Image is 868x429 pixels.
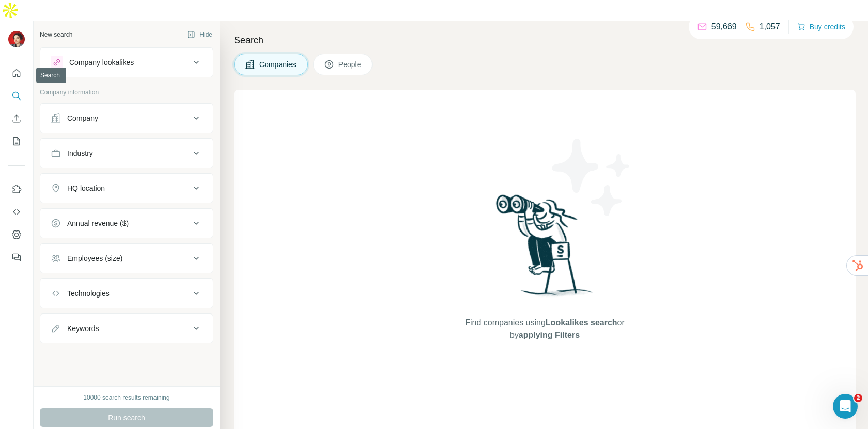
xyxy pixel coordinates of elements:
button: Use Surfe API [8,203,25,221]
p: 59,669 [711,21,737,33]
div: Company [67,113,98,123]
img: Surfe Illustration - Woman searching with binoculars [491,192,599,307]
p: 1,057 [760,21,780,33]
div: Industry [67,148,93,158]
p: Company information [40,88,213,97]
div: 10000 search results remaining [83,393,169,402]
button: Use Surfe on LinkedIn [8,180,25,199]
button: Keywords [40,316,213,341]
button: Feedback [8,248,25,267]
button: Industry [40,141,213,166]
button: Search [8,87,25,105]
div: Technologies [67,288,110,299]
button: Annual revenue ($) [40,211,213,236]
span: Companies [259,59,297,70]
button: Dashboard [8,225,25,244]
button: HQ location [40,176,213,201]
div: Annual revenue ($) [67,218,129,228]
div: Employees (size) [67,253,122,263]
img: Surfe Illustration - Stars [545,131,638,224]
button: Hide [180,27,220,42]
button: Quick start [8,64,25,82]
div: New search [40,30,72,39]
button: Company lookalikes [40,50,213,75]
button: My lists [8,132,25,151]
div: Company lookalikes [69,57,134,68]
button: Employees (size) [40,246,213,271]
h4: Search [234,33,856,47]
button: Company [40,106,213,130]
span: 2 [854,394,862,402]
button: Buy credits [797,20,845,34]
div: HQ location [67,183,105,193]
button: Technologies [40,281,213,306]
span: Find companies using or by [462,317,627,341]
iframe: Intercom live chat [833,394,858,419]
span: applying Filters [519,331,580,339]
span: Lookalikes search [546,318,617,327]
button: Enrich CSV [8,109,25,128]
span: People [338,59,362,70]
img: Avatar [8,31,25,47]
div: Keywords [67,323,99,334]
